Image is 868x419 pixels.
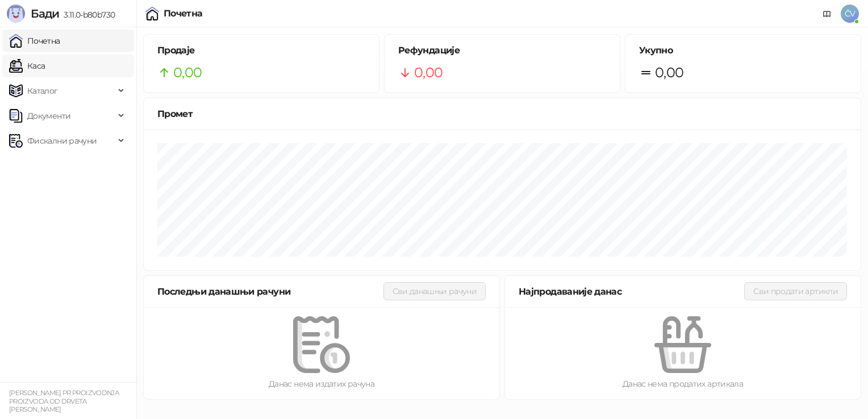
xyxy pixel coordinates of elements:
[655,62,683,83] span: 0,00
[9,389,119,413] small: [PERSON_NAME] PR PROIZVODNJA PROIZVODA OD DRVETA [PERSON_NAME]
[27,129,97,152] span: Фискални рачуни
[744,282,847,300] button: Сви продати артикли
[9,30,60,52] a: Почетна
[157,44,365,57] h5: Продаје
[7,5,25,23] img: Logo
[383,282,486,300] button: Сви данашњи рачуни
[27,79,58,102] span: Каталог
[414,62,443,83] span: 0,00
[164,9,203,18] div: Почетна
[157,107,847,121] div: Промет
[519,284,744,299] div: Најпродаваније данас
[9,55,45,77] a: Каса
[173,62,202,83] span: 0,00
[639,44,847,57] h5: Укупно
[523,378,842,390] div: Данас нема продатих артикала
[398,44,606,57] h5: Рефундације
[27,104,70,127] span: Документи
[818,5,836,23] a: Документација
[31,7,59,20] span: Бади
[162,378,481,390] div: Данас нема издатих рачуна
[157,284,383,299] div: Последњи данашњи рачуни
[59,10,115,20] span: 3.11.0-b80b730
[841,5,859,23] span: ČV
